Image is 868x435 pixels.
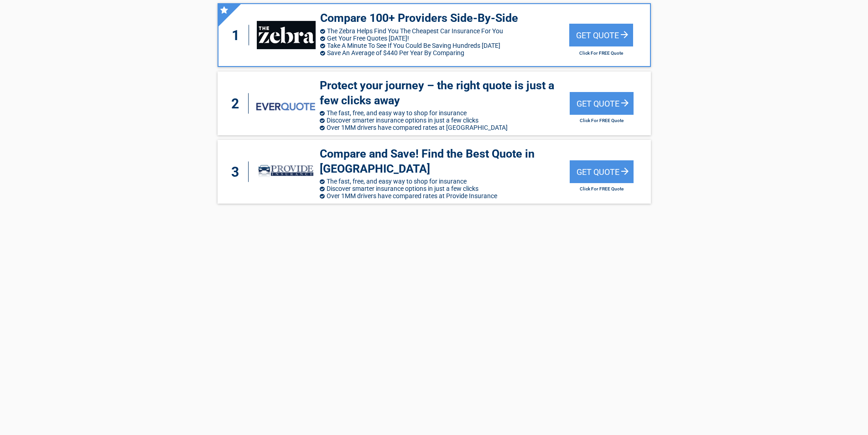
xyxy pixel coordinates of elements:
[320,185,570,192] li: Discover smarter insurance options in just a few clicks
[570,186,634,191] h2: Click For FREE Quote
[570,92,634,115] div: Get Quote
[570,160,634,183] div: Get Quote
[228,25,249,46] div: 1
[320,35,569,42] li: Get Your Free Quotes [DATE]!
[227,162,249,182] div: 3
[256,158,315,186] img: provide-insurance's logo
[320,147,570,176] h3: Compare and Save! Find the Best Quote in [GEOGRAPHIC_DATA]
[320,78,570,108] h3: Protect your journey – the right quote is just a few clicks away
[320,192,570,200] li: Over 1MM drivers have compared rates at Provide Insurance
[320,117,570,124] li: Discover smarter insurance options in just a few clicks
[257,21,315,49] img: thezebra's logo
[320,42,569,49] li: Take A Minute To See If You Could Be Saving Hundreds [DATE]
[320,124,570,131] li: Over 1MM drivers have compared rates at [GEOGRAPHIC_DATA]
[320,178,570,185] li: The fast, free, and easy way to shop for insurance
[570,118,634,123] h2: Click For FREE Quote
[320,11,569,26] h3: Compare 100+ Providers Side-By-Side
[256,102,315,110] img: everquote's logo
[227,93,249,114] div: 2
[320,27,569,35] li: The Zebra Helps Find You The Cheapest Car Insurance For You
[320,109,570,117] li: The fast, free, and easy way to shop for insurance
[320,49,569,56] li: Save An Average of $440 Per Year By Comparing
[569,51,633,56] h2: Click For FREE Quote
[569,24,633,46] div: Get Quote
